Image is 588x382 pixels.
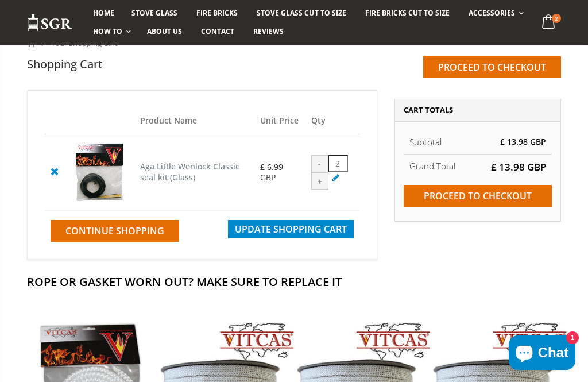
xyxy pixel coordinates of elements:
a: Home [84,4,123,22]
a: 2 [537,11,561,34]
span: £ 13.98 GBP [491,160,546,173]
input: Proceed to checkout [423,56,561,78]
a: How To [84,22,137,41]
div: - [311,155,328,172]
h2: Rope Or Gasket Worn Out? Make Sure To Replace It [27,274,561,290]
span: Fire Bricks [196,8,238,18]
inbox-online-store-chat: Shopify online store chat [505,335,579,373]
img: Stove Glass Replacement [27,13,73,32]
span: Update Shopping Cart [235,223,347,236]
span: £ 13.98 GBP [500,136,546,147]
a: Fire Bricks [188,4,246,22]
a: Reviews [245,22,292,41]
span: Fire Bricks Cut To Size [365,8,450,18]
a: Fire Bricks Cut To Size [357,4,458,22]
h1: Shopping Cart [27,56,103,72]
span: Accessories [469,8,515,18]
span: Reviews [253,26,284,36]
span: Home [93,8,114,18]
strong: Grand Total [409,160,455,172]
span: £ 6.99 GBP [260,161,283,183]
span: Continue Shopping [65,225,164,237]
a: Continue Shopping [51,220,179,242]
th: Product Name [134,108,254,134]
div: + [311,172,328,190]
th: Qty [305,108,359,134]
a: Accessories [460,4,529,22]
input: Proceed to checkout [404,185,552,207]
a: Aga Little Wenlock Classic seal kit (Glass) [140,161,239,183]
a: About us [138,22,191,41]
span: About us [147,26,182,36]
a: Stove Glass Cut To Size [248,4,354,22]
th: Unit Price [254,108,305,134]
span: Cart Totals [404,105,453,115]
button: Update Shopping Cart [228,220,354,238]
span: Stove Glass [131,8,177,18]
span: How To [93,26,122,36]
span: Stove Glass Cut To Size [257,8,346,18]
span: Contact [201,26,234,36]
img: Aga Little Wenlock Classic seal kit (Glass) [70,143,129,202]
a: Contact [192,22,243,41]
span: 2 [552,14,561,23]
a: Stove Glass [123,4,186,22]
span: Subtotal [409,136,442,148]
